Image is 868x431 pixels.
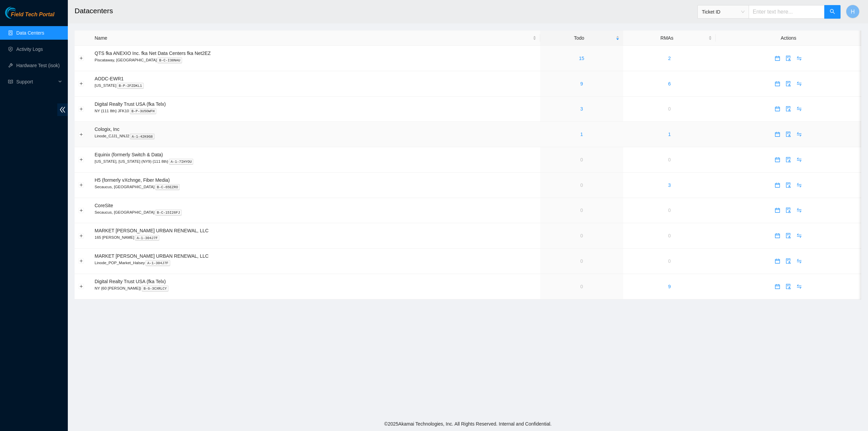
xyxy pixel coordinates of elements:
[783,284,793,289] span: audit
[772,281,783,292] button: calendar
[794,182,805,188] a: swap
[783,81,793,86] span: audit
[794,53,805,64] button: swap
[16,46,43,52] a: Activity Logs
[130,108,157,114] kbd: B-P-3U5OWFH
[79,56,84,61] button: Expand row
[668,81,671,86] a: 6
[783,78,794,89] button: audit
[95,177,170,183] span: H5 (formerly vXchnge, Fiber Media)
[794,284,805,289] a: swap
[794,157,804,162] span: swap
[783,208,794,213] a: audit
[580,106,583,112] a: 3
[851,7,855,16] span: H
[783,233,794,238] a: audit
[79,208,84,213] button: Expand row
[8,79,13,84] span: read
[95,126,119,132] span: Cologix, Inc
[794,258,805,264] a: swap
[79,81,84,86] button: Expand row
[783,81,794,86] a: audit
[95,133,536,139] p: Linode_CJJ1_NNJ2
[580,81,583,86] a: 9
[79,182,84,188] button: Expand row
[95,76,124,81] span: AODC-EWR1
[772,258,783,264] span: calendar
[79,284,84,289] button: Expand row
[783,157,793,162] span: audit
[783,258,793,264] span: audit
[95,203,113,208] span: CoreSite
[772,208,783,213] a: calendar
[772,129,783,140] button: calendar
[716,31,861,46] th: Actions
[794,132,804,137] span: swap
[772,81,783,86] span: calendar
[772,157,783,162] a: calendar
[772,53,783,64] button: calendar
[772,56,783,61] a: calendar
[772,284,783,289] span: calendar
[794,56,805,61] a: swap
[794,106,804,112] span: swap
[95,253,209,259] span: MARKET [PERSON_NAME] URBAN RENEWAL, LLC
[772,103,783,114] button: calendar
[794,256,805,267] button: swap
[142,286,169,292] kbd: B-G-3CXRLCY
[580,233,583,238] a: 0
[95,82,536,89] p: [US_STATE]
[772,132,783,137] span: calendar
[783,56,793,61] span: audit
[668,233,671,238] a: 0
[5,12,54,21] a: Akamai TechnologiesField Tech Portal
[95,260,536,266] p: Linode_POP_Market_Halsey
[117,83,144,89] kbd: B-P-2FZDKL1
[783,208,793,213] span: audit
[749,5,825,19] input: Enter text here...
[772,182,783,188] span: calendar
[155,184,180,190] kbd: B-C-65EZRO
[668,56,671,61] a: 2
[794,157,805,162] a: swap
[783,103,794,114] button: audit
[95,234,536,240] p: 165 [PERSON_NAME]
[16,75,56,89] span: Support
[95,108,536,114] p: NY {111 8th} JFK10
[794,180,805,191] button: swap
[95,209,536,215] p: Secaucus, [GEOGRAPHIC_DATA]
[68,417,868,431] footer: © 2025 Akamai Technologies, Inc. All Rights Reserved. Internal and Confidential.
[783,281,794,292] button: audit
[794,129,805,140] button: swap
[794,132,805,137] a: swap
[579,56,585,61] a: 15
[79,157,84,162] button: Expand row
[772,132,783,137] a: calendar
[783,258,794,264] a: audit
[772,56,783,61] span: calendar
[155,210,182,216] kbd: B-C-15I26FJ
[772,106,783,112] span: calendar
[668,284,671,289] a: 9
[16,30,44,36] a: Data Centers
[783,132,794,137] a: audit
[772,78,783,89] button: calendar
[79,258,84,264] button: Expand row
[95,285,536,291] p: NY {60 [PERSON_NAME]}
[580,157,583,162] a: 0
[668,132,671,137] a: 1
[783,205,794,216] button: audit
[772,258,783,264] a: calendar
[580,182,583,188] a: 0
[772,284,783,289] a: calendar
[783,180,794,191] button: audit
[95,101,166,107] span: Digital Realty Trust USA (fka Telx)
[794,81,804,86] span: swap
[772,208,783,213] span: calendar
[580,208,583,213] a: 0
[668,208,671,213] a: 0
[668,157,671,162] a: 0
[79,233,84,238] button: Expand row
[169,159,193,165] kbd: A-1-7IHYOU
[95,279,166,284] span: Digital Realty Trust USA (fka Telx)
